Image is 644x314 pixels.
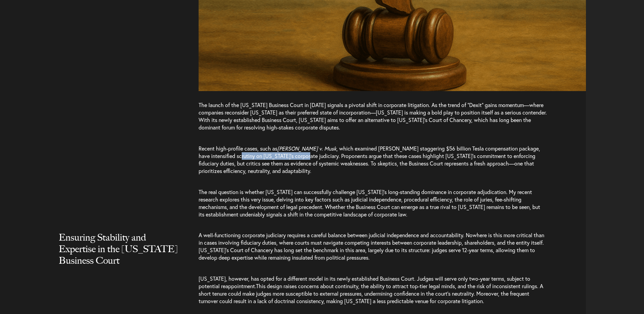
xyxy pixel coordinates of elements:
[199,188,540,218] span: The real question is whether [US_STATE] can successfully challenge [US_STATE]’s long-standing dom...
[277,145,336,152] span: [PERSON_NAME] v. Musk
[199,231,544,261] span: A well-functioning corporate judiciary requires a careful balance between judicial independence a...
[199,101,547,131] span: The launch of the [US_STATE] Business Court in [DATE] signals a pivotal shift in corporate litiga...
[199,145,540,174] span: , which examined [PERSON_NAME] staggering $56 billion Tesla compensation package, have intensifie...
[199,275,530,290] span: [US_STATE], however, has opted for a different model in its newly established Business Court. Jud...
[59,231,180,280] h2: Ensuring Stability and Expertise in the [US_STATE] Business Court
[199,282,543,304] span: This design raises concerns about continuity, the ability to attract top-tier legal minds, and th...
[199,145,277,152] span: Recent high-profile cases, such as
